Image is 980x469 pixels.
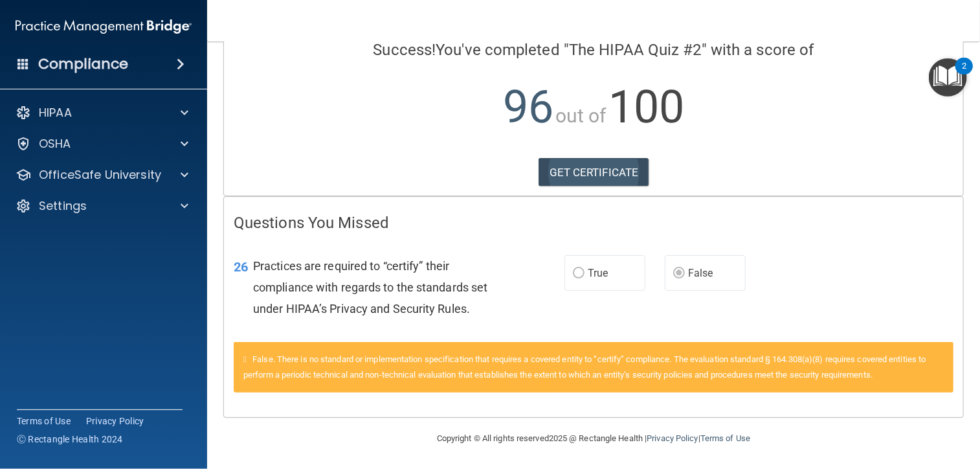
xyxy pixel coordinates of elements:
p: HIPAA [39,105,72,120]
h4: You've completed " " with a score of [234,41,953,58]
input: False [673,269,685,279]
input: True [573,269,585,279]
a: Privacy Policy [86,415,144,428]
a: GET CERTIFICATE [539,158,649,187]
span: Ⓒ Rectangle Health 2024 [17,433,123,446]
a: Settings [16,198,188,214]
a: OSHA [16,136,188,152]
p: OSHA [39,136,71,152]
span: False. There is no standard or implementation specification that requires a covered entity to “ce... [243,354,926,380]
a: OfficeSafe University [16,167,188,183]
h4: Questions You Missed [234,214,953,231]
div: Copyright © All rights reserved 2025 @ Rectangle Health | | [357,418,830,459]
span: 26 [234,259,248,275]
img: PMB logo [16,14,192,40]
a: HIPAA [16,105,188,120]
span: True [588,267,608,279]
div: 2 [962,66,966,83]
span: False [688,267,713,279]
button: Open Resource Center, 2 new notifications [929,58,967,97]
a: Privacy Policy [647,433,698,443]
a: Terms of Use [17,415,71,428]
p: OfficeSafe University [39,167,161,183]
span: out of [555,104,607,127]
span: Practices are required to “certify” their compliance with regards to the standards set under HIPA... [253,259,487,315]
p: Settings [39,198,87,214]
span: The HIPAA Quiz #2 [569,41,702,59]
span: Success! [373,41,436,59]
h4: Compliance [38,55,128,73]
span: 100 [608,80,684,133]
span: 96 [503,80,553,133]
a: Terms of Use [700,433,750,443]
